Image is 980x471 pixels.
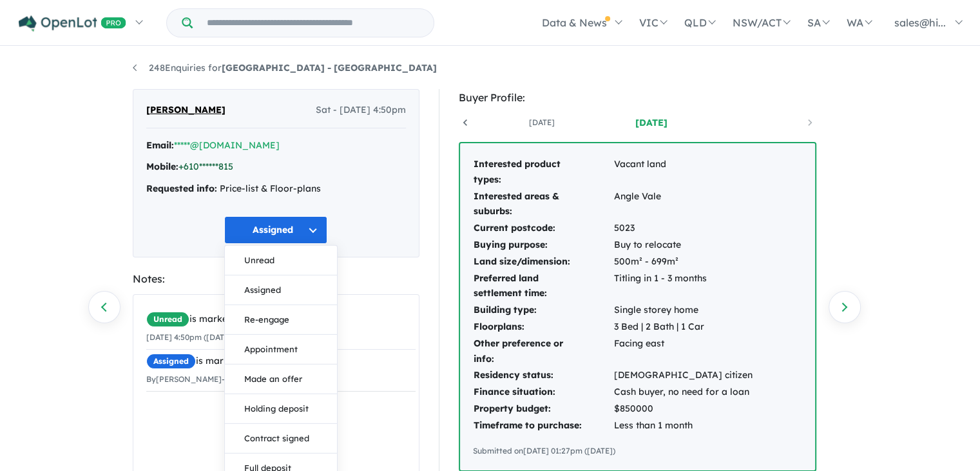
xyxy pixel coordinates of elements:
button: Holding deposit [225,394,337,424]
button: Made an offer [225,365,337,394]
strong: Mobile: [146,161,178,172]
span: [PERSON_NAME] [146,103,226,118]
td: Single storey home [613,302,753,319]
button: Re-engage [225,305,337,335]
td: Angle Vale [613,188,753,221]
strong: [GEOGRAPHIC_DATA] - [GEOGRAPHIC_DATA] [222,62,437,74]
td: Facing east [613,336,753,368]
td: Less than 1 month [613,417,753,434]
td: Building type: [473,302,613,319]
td: Cash buyer, no need for a loan [613,384,753,401]
td: Interested areas & suburbs: [473,188,613,221]
button: Assigned [225,276,337,305]
td: Timeframe to purchase: [473,417,613,434]
td: 500m² - 699m² [613,254,753,270]
div: Notes: [133,270,419,288]
td: Floorplans: [473,319,613,336]
input: Try estate name, suburb, builder or developer [195,9,431,37]
td: $850000 [613,401,753,417]
td: Buy to relocate [613,237,753,254]
div: is marked. [146,312,416,327]
div: Submitted on [DATE] 01:27pm ([DATE]) [473,445,802,457]
nav: breadcrumb [133,61,848,76]
td: Finance situation: [473,384,613,401]
span: sales@hi... [894,16,946,29]
strong: Email: [146,139,174,151]
a: [DATE] [597,116,706,129]
button: Contract signed [225,424,337,454]
td: Interested product types: [473,156,613,188]
img: Openlot PRO Logo White [19,15,126,32]
strong: Requested info: [146,183,217,194]
span: Assigned [146,354,196,369]
a: 248Enquiries for[GEOGRAPHIC_DATA] - [GEOGRAPHIC_DATA] [133,62,437,74]
td: 5023 [613,220,753,237]
div: Price-list & Floor-plans [146,181,406,197]
span: Unread [146,312,189,327]
span: Sat - [DATE] 4:50pm [316,103,406,118]
button: Appointment [225,335,337,365]
td: 3 Bed | 2 Bath | 1 Car [613,319,753,336]
td: Vacant land [613,156,753,188]
td: Residency status: [473,367,613,384]
div: Buyer Profile: [459,89,816,106]
td: Titling in 1 - 3 months [613,270,753,303]
td: Property budget: [473,401,613,417]
td: Other preference or info: [473,336,613,368]
td: Current postcode: [473,220,613,237]
td: Buying purpose: [473,237,613,254]
button: Assigned [224,216,327,244]
a: [DATE] [487,116,597,129]
td: Preferred land settlement time: [473,270,613,303]
small: By [PERSON_NAME] - [DATE] 11:50am ([DATE]) [146,374,316,384]
td: Land size/dimension: [473,254,613,270]
td: [DEMOGRAPHIC_DATA] citizen [613,367,753,384]
button: Unread [225,246,337,276]
div: is marked. [146,354,416,369]
small: [DATE] 4:50pm ([DATE]) [146,332,235,342]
